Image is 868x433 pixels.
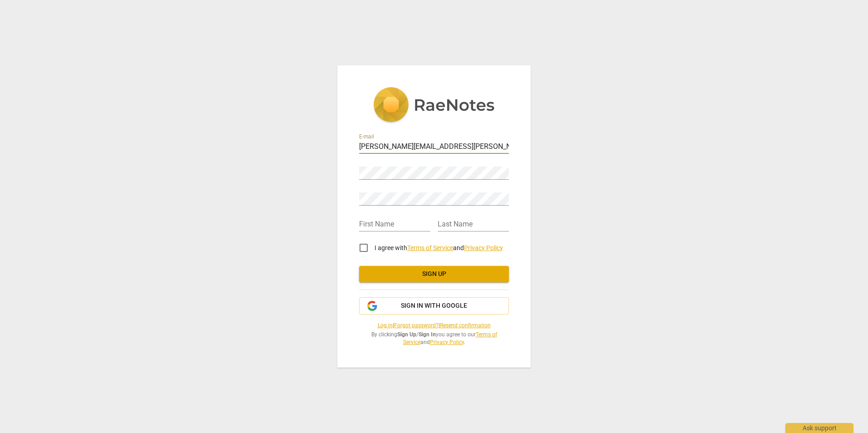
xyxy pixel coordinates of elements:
a: Terms of Service [407,244,453,251]
a: Forgot password? [394,322,439,329]
img: 5ac2273c67554f335776073100b6d88f.svg [373,87,495,124]
a: Log in [378,322,393,329]
button: Sign in with Google [359,297,509,315]
b: Sign In [419,331,436,338]
button: Sign up [359,266,509,282]
span: Sign up [366,270,502,279]
span: Sign in with Google [401,301,467,310]
span: By clicking / you agree to our and . [359,331,509,346]
b: Sign Up [397,331,416,338]
a: Terms of Service [403,331,497,345]
a: Resend confirmation [440,322,491,329]
a: Privacy Policy [464,244,503,251]
span: | | [359,322,509,330]
span: I agree with and [375,244,503,251]
a: Privacy Policy [430,339,464,345]
label: E-mail [359,134,374,140]
div: Ask support [785,423,853,433]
